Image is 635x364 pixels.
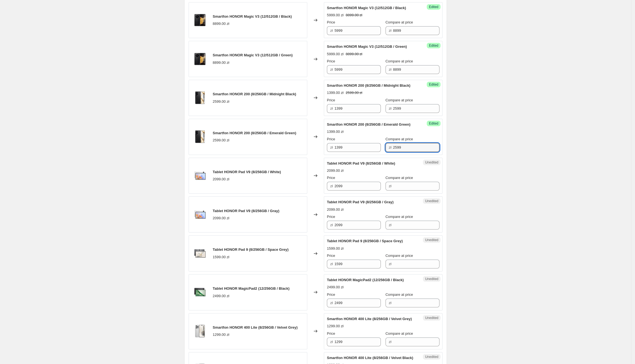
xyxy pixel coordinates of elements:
img: 9_80x.png [192,245,208,262]
span: Compare at price [386,20,413,24]
div: 8899.00 zł [213,21,229,27]
span: zł [389,28,391,33]
span: Smartfon HONOR 400 Lite (8/256GB / Velvet Grey) [213,325,298,329]
span: Smartfon HONOR Magic V3 (12/512GB / Black) [327,6,406,10]
span: zł [330,145,333,149]
span: Tablet HONOR Pad V9 (8/256GB / Gray) [213,209,279,213]
img: 20370_HONOR-MagicPad2-main_ee731fea-5268-4c92-85c0-4d453edf080d_80x.png [192,284,208,300]
span: Unedited [425,199,438,203]
span: Compare at price [386,331,413,336]
img: 19733_HONOR-V3-Black-1_80x.png [192,51,208,67]
div: 2099.00 zł [213,176,229,182]
span: Smartfon HONOR 400 Lite (8/256GB / Velvet Grey) [327,317,412,321]
div: 5999.00 zł [327,51,343,57]
span: zł [330,223,333,227]
span: Compare at price [386,98,413,102]
span: Smartfon HONOR 200 (8/256GB / Emerald Green) [327,122,410,126]
strike: 2599.00 zł [346,90,362,96]
div: 2599.00 zł [213,138,229,143]
span: Unedited [425,238,438,242]
span: Unedited [425,160,438,165]
span: Smartfon HONOR 400 Lite (8/256GB / Velvet Black) [327,356,413,360]
div: 2599.00 zł [213,99,229,104]
div: 5999.00 zł [327,12,343,18]
div: 2099.00 zł [327,207,343,212]
div: 2499.00 zł [327,284,343,290]
div: 1599.00 zł [327,246,343,251]
span: zł [389,145,391,149]
span: Tablet HONOR Pad 9 (8/256GB / Space Grey) [327,239,403,243]
span: Smartfon HONOR Magic V3 (12/512GB / Green) [213,53,293,57]
div: 1299.00 zł [327,323,343,329]
span: Compare at price [386,59,413,63]
span: zł [330,262,333,266]
span: Compare at price [386,215,413,219]
span: Edited [429,82,438,87]
span: Edited [429,5,438,9]
div: 8899.00 zł [213,60,229,65]
span: Unedited [425,316,438,320]
span: Price [327,20,335,24]
span: Unedited [425,355,438,359]
span: Price [327,176,335,180]
span: Smartfon HONOR 200 (8/256GB / Emerald Green) [213,131,296,135]
span: Tablet HONOR Pad V9 (8/256GB / White) [213,170,281,174]
div: 2099.00 zł [327,168,343,173]
span: zł [330,106,333,110]
img: HONOR-Pad-V9-white-main_80x.png [192,206,208,223]
span: Tablet HONOR MagicPad2 (12/256GB / Black) [327,278,404,282]
span: Smartfon HONOR 200 (8/256GB / Midnight Black) [213,92,296,96]
span: zł [330,340,333,344]
span: Tablet HONOR Pad V9 (8/256GB / Gray) [327,200,394,204]
span: Price [327,254,335,258]
span: zł [330,28,333,33]
span: Tablet HONOR Pad 9 (8/256GB / Space Grey) [213,247,288,252]
span: Compare at price [386,292,413,297]
span: Compare at price [386,176,413,180]
span: Smartfon HONOR Magic V3 (12/512GB / Black) [213,14,292,19]
div: 2499.00 zł [213,293,229,299]
span: Price [327,98,335,102]
span: zł [389,223,391,227]
span: Compare at price [386,254,413,258]
span: Smartfon HONOR 200 (8/256GB / Midnight Black) [327,83,410,88]
span: Price [327,137,335,141]
img: 19718_HONOR-200-Black-1_756f0c32-3383-4782-a26d-6fb708e95481_80x.png [192,128,208,145]
span: Tablet HONOR Pad V9 (8/256GB / White) [327,161,395,165]
img: HONOR-400-lite-grey-main_80x.png [192,323,208,339]
div: 1399.00 zł [327,90,343,96]
span: Compare at price [386,137,413,141]
span: Price [327,215,335,219]
span: zł [389,301,391,305]
span: Edited [429,121,438,126]
img: 19733_HONOR-V3-Black-1_80x.png [192,12,208,28]
span: Price [327,331,335,336]
span: zł [389,262,391,266]
div: 1299.00 zł [213,332,229,337]
span: Unedited [425,277,438,281]
strike: 8899.00 zł [346,12,362,18]
span: zł [389,106,391,110]
span: zł [330,184,333,188]
strike: 8899.00 zł [346,51,362,57]
span: zł [330,67,333,72]
span: zł [389,184,391,188]
span: zł [389,67,391,72]
span: Price [327,292,335,297]
span: Edited [429,43,438,48]
img: HONOR-Pad-V9-white-main_80x.png [192,167,208,184]
span: Smartfon HONOR Magic V3 (12/512GB / Green) [327,44,407,49]
div: 2099.00 zł [213,215,229,221]
span: Price [327,59,335,63]
span: zł [330,301,333,305]
div: 1399.00 zł [327,129,343,134]
img: 19718_HONOR-200-Black-1_756f0c32-3383-4782-a26d-6fb708e95481_80x.png [192,89,208,106]
div: 1599.00 zł [213,254,229,260]
span: zł [389,340,391,344]
span: Tablet HONOR MagicPad2 (12/256GB / Black) [213,286,290,291]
